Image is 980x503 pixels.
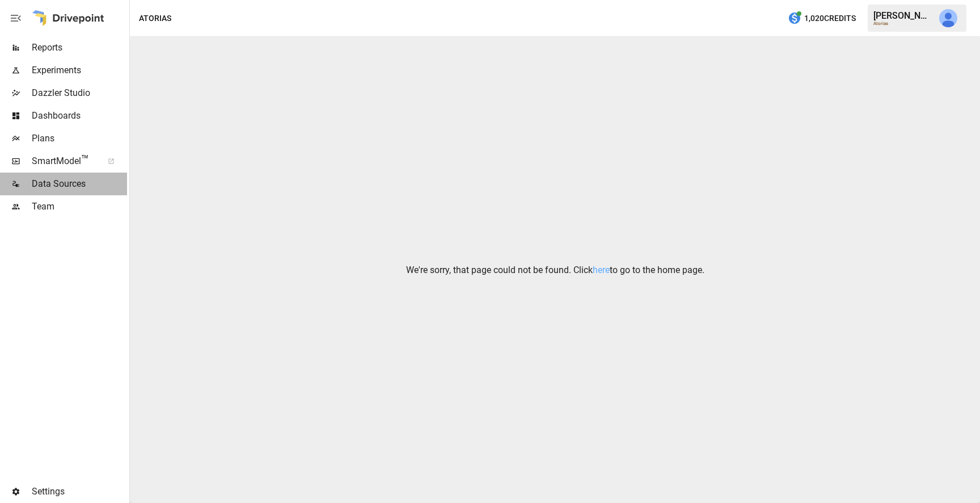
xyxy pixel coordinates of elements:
[32,485,127,498] span: Settings
[873,10,932,21] div: [PERSON_NAME]
[939,9,957,27] img: Andrey Gubarevich
[32,41,127,55] span: Reports
[873,21,932,26] div: Atorias
[32,132,127,145] span: Plans
[32,86,127,100] span: Dazzler Studio
[593,265,610,275] a: here
[932,2,964,34] button: Andrey Gubarevich
[32,154,95,168] span: SmartModel
[804,11,856,26] span: 1,020 Credits
[32,109,127,123] span: Dashboards
[406,263,704,277] p: We're sorry, that page could not be found. Click to go to the home page.
[32,177,127,191] span: Data Sources
[783,8,860,29] button: 1,020Credits
[81,153,89,167] span: ™
[32,64,127,77] span: Experiments
[32,200,127,213] span: Team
